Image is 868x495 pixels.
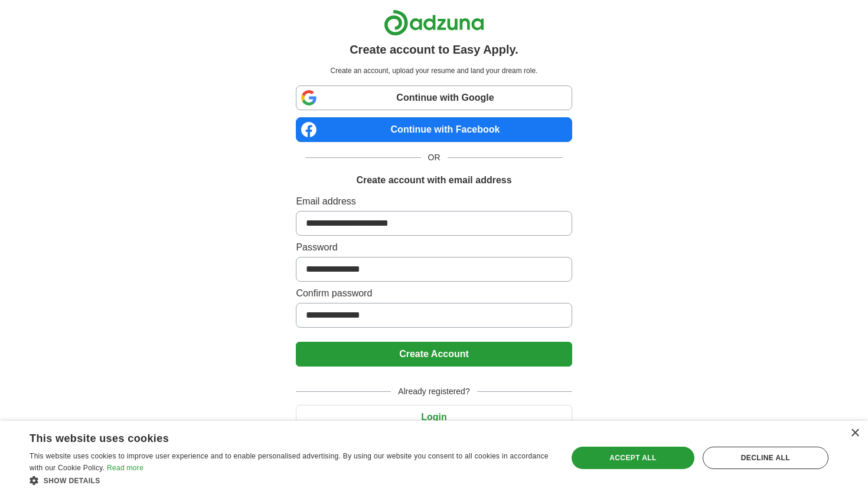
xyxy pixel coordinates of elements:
a: Continue with Facebook [296,117,572,142]
a: Read more, opens a new window [107,464,143,472]
div: Close [850,429,859,438]
span: This website uses cookies to improve user experience and to enable personalised advertising. By u... [30,452,549,472]
h1: Create account with email address [356,173,511,187]
label: Confirm password [296,286,572,301]
div: Show details [30,474,552,486]
span: Show details [44,477,100,485]
h1: Create account to Easy Apply. [350,41,518,58]
div: Decline all [703,447,828,469]
p: Create an account, upload your resume and land your dream role. [298,65,569,76]
div: Accept all [572,447,694,469]
a: Login [296,412,572,422]
button: Create Account [296,342,572,367]
img: Adzuna logo [384,9,484,36]
span: OR [421,151,448,164]
button: Login [296,405,572,430]
span: Already registered? [391,385,477,398]
a: Continue with Google [296,85,572,110]
div: This website uses cookies [30,428,522,445]
label: Password [296,240,572,255]
label: Email address [296,194,572,209]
